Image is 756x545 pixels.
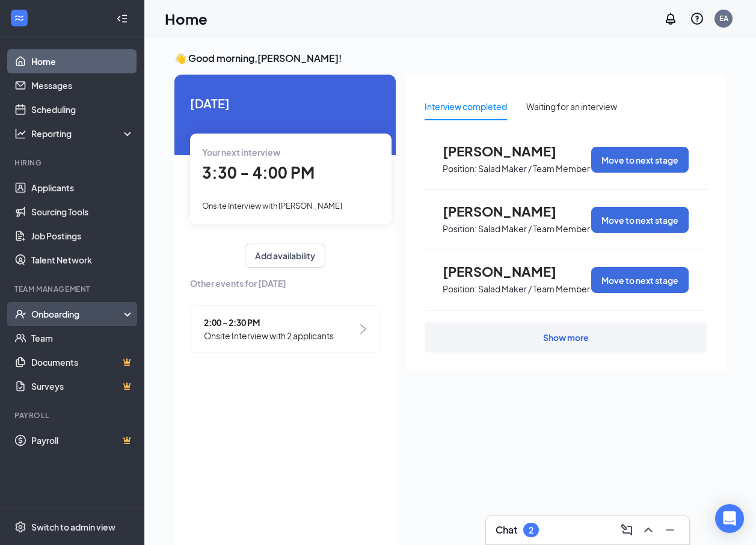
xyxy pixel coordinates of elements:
[31,176,134,200] a: Applicants
[443,283,477,295] p: Position:
[478,283,590,295] p: Salad Maker / Team Member
[31,248,134,272] a: Talent Network
[719,13,728,23] div: EA
[31,97,134,122] a: Scheduling
[14,521,26,533] svg: Settings
[641,523,656,537] svg: ChevronUp
[690,11,704,26] svg: QuestionInfo
[14,128,26,140] svg: Analysis
[165,8,207,29] h1: Home
[660,520,680,540] button: Minimize
[639,520,658,540] button: ChevronUp
[526,100,617,113] div: Waiting for an interview
[478,163,590,174] p: Salad Maker / Team Member
[31,326,134,350] a: Team
[31,73,134,97] a: Messages
[31,49,134,73] a: Home
[31,350,134,374] a: DocumentsCrown
[478,223,590,235] p: Salad Maker / Team Member
[204,316,334,329] span: 2:00 - 2:30 PM
[13,12,25,24] svg: WorkstreamLogo
[14,284,132,294] div: Team Management
[425,100,507,113] div: Interview completed
[715,504,744,533] div: Open Intercom Messenger
[617,520,636,540] button: ComposeMessage
[245,244,325,268] button: Add availability
[14,308,26,320] svg: UserCheck
[116,13,128,25] svg: Collapse
[31,224,134,248] a: Job Postings
[31,374,134,398] a: SurveysCrown
[31,308,124,320] div: Onboarding
[443,203,575,219] span: [PERSON_NAME]
[619,523,634,537] svg: ComposeMessage
[443,223,477,235] p: Position:
[591,267,689,293] button: Move to next stage
[591,147,689,173] button: Move to next stage
[543,331,589,343] div: Show more
[31,428,134,452] a: PayrollCrown
[14,158,132,168] div: Hiring
[174,52,726,65] h3: 👋 Good morning, [PERSON_NAME] !
[31,128,135,140] div: Reporting
[14,410,132,420] div: Payroll
[663,11,678,26] svg: Notifications
[31,521,115,533] div: Switch to admin view
[663,523,677,537] svg: Minimize
[443,263,575,279] span: [PERSON_NAME]
[204,329,334,342] span: Onsite Interview with 2 applicants
[202,147,280,158] span: Your next interview
[496,523,517,537] h3: Chat
[190,277,380,290] span: Other events for [DATE]
[443,163,477,174] p: Position:
[31,200,134,224] a: Sourcing Tools
[202,201,342,211] span: Onsite Interview with [PERSON_NAME]
[190,94,380,112] span: [DATE]
[443,143,575,159] span: [PERSON_NAME]
[529,525,533,535] div: 2
[202,162,315,182] span: 3:30 - 4:00 PM
[591,207,689,233] button: Move to next stage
